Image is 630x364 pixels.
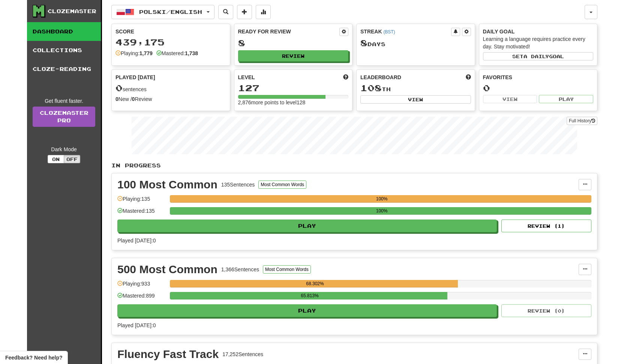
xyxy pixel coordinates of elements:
span: Played [DATE]: 0 [117,238,156,244]
button: Review (1) [501,220,591,232]
div: 65.813% [172,292,447,299]
div: Score [115,28,226,35]
span: 0 [115,83,123,93]
div: Clozemaster [48,8,96,15]
a: ClozemasterPro [33,107,95,127]
button: Play [117,220,497,232]
button: Most Common Words [263,265,311,274]
div: Favorites [483,74,594,81]
button: View [360,95,471,104]
div: 127 [238,83,349,93]
a: (BST) [383,29,395,35]
div: Get fluent faster. [33,97,95,105]
div: Mastered: 899 [117,292,166,304]
div: 1,366 Sentences [221,266,259,273]
div: 100 Most Common [117,179,217,190]
button: Review [238,50,349,62]
div: Playing: 933 [117,280,166,292]
strong: 1,779 [139,50,153,56]
span: Polski / English [139,9,202,15]
span: Level [238,74,255,81]
button: More stats [256,5,271,19]
div: 68.302% [172,280,457,287]
div: th [360,83,471,93]
span: a daily [523,54,549,59]
div: Day s [360,38,471,48]
button: View [483,95,537,103]
div: 2,876 more points to level 128 [238,99,349,106]
strong: 0 [132,96,135,102]
a: Collections [27,41,101,60]
button: Off [64,155,80,163]
div: Daily Goal [483,28,594,35]
a: Cloze-Reading [27,60,101,78]
button: Full History [567,117,597,125]
div: Ready for Review [238,28,340,35]
button: Search sentences [218,5,233,19]
span: Played [DATE] [115,74,155,81]
div: Fluency Fast Track [117,349,219,360]
div: Streak [360,28,451,35]
div: New / Review [115,95,226,103]
button: Add sentence to collection [237,5,252,19]
strong: 0 [115,96,118,102]
span: Open feedback widget [5,354,62,361]
button: Review (0) [501,304,591,317]
button: Most Common Words [258,180,306,189]
div: 439,175 [115,38,226,47]
button: Polski/English [111,5,214,19]
span: Score more points to level up [343,74,348,81]
span: Leaderboard [360,74,401,81]
button: On [48,155,64,163]
div: 17,252 Sentences [222,350,263,358]
a: Dashboard [27,22,101,41]
div: 135 Sentences [221,181,255,188]
strong: 1,738 [185,50,198,56]
div: Dark Mode [33,146,95,153]
button: Seta dailygoal [483,52,594,60]
div: Playing: [115,50,153,57]
button: Play [539,95,593,103]
button: Play [117,304,497,317]
div: 500 Most Common [117,264,217,275]
div: Learning a language requires practice every day. Stay motivated! [483,35,594,50]
span: 108 [360,83,382,93]
span: This week in points, UTC [466,74,471,81]
span: 8 [360,38,367,48]
div: 8 [238,38,349,48]
span: Played [DATE]: 0 [117,322,156,328]
div: 100% [172,207,591,215]
div: Mastered: 135 [117,207,166,220]
div: 0 [483,83,594,93]
div: 100% [172,195,591,203]
p: In Progress [111,162,597,169]
div: sentences [115,83,226,93]
div: Playing: 135 [117,195,166,208]
div: Mastered: [156,50,198,57]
